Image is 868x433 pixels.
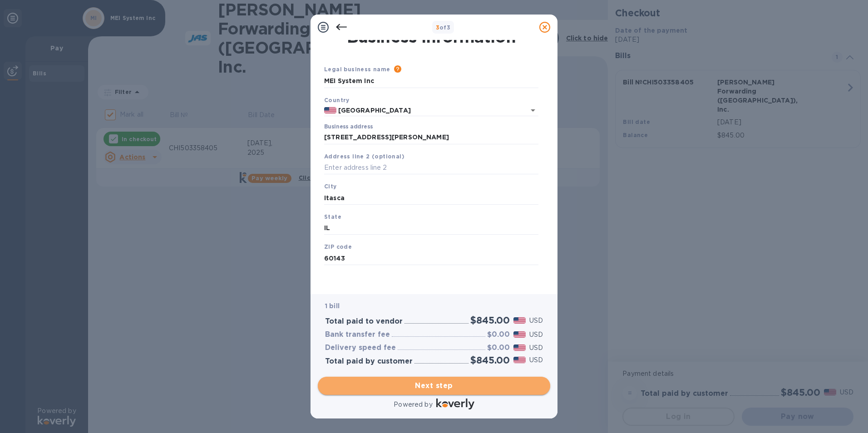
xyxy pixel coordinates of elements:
h3: Total paid to vendor [325,317,403,326]
h3: Bank transfer fee [325,330,390,339]
p: Powered by [394,400,432,409]
span: Next step [325,380,543,391]
b: ZIP code [324,243,352,250]
button: Open [527,104,539,117]
h2: $845.00 [470,315,510,326]
b: Address line 2 (optional) [324,153,404,160]
img: USD [513,331,526,338]
img: USD [513,344,526,351]
input: Enter ZIP code [324,251,538,265]
h3: $0.00 [487,344,510,352]
span: 3 [436,24,439,31]
h3: $0.00 [487,330,510,339]
input: Enter city [324,191,538,205]
p: USD [529,330,543,340]
input: Enter state [324,221,538,235]
img: USD [513,317,526,324]
h3: Total paid by customer [325,357,413,366]
b: of 3 [436,24,451,31]
b: Country [324,97,350,103]
p: USD [529,355,543,365]
b: City [324,183,337,190]
img: Logo [436,399,474,409]
p: USD [529,316,543,325]
button: Next step [318,377,550,395]
b: 1 bill [325,302,340,310]
b: Legal business name [324,66,390,73]
input: Enter legal business name [324,74,538,88]
h2: $845.00 [470,354,510,366]
b: State [324,213,341,220]
img: USD [513,357,526,363]
p: USD [529,343,543,353]
h3: Delivery speed fee [325,344,396,352]
input: Enter address line 2 [324,161,538,175]
input: Enter address [324,131,538,144]
img: US [324,107,336,113]
h1: Business Information [322,27,540,46]
label: Business address [324,124,373,130]
input: Select country [336,105,513,116]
